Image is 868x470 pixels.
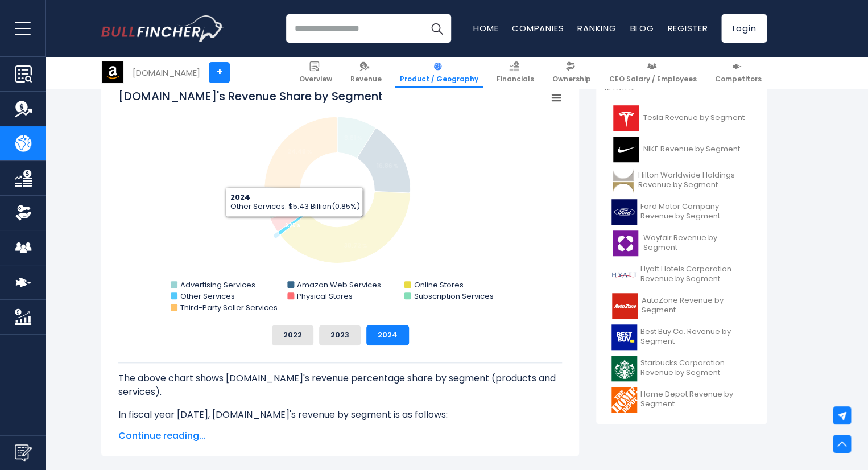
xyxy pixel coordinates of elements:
[642,296,751,315] span: AutoZone Revenue by Segment
[344,241,367,250] tspan: 38.72 %
[395,57,483,88] a: Product / Geography
[640,358,751,378] span: Starbucks Corporation Revenue by Segment
[272,325,313,345] button: 2022
[715,75,762,84] span: Competitors
[294,57,337,88] a: Overview
[605,228,758,259] a: Wayfair Revenue by Segment
[366,325,409,345] button: 2024
[118,408,562,422] p: In fiscal year [DATE], [DOMAIN_NAME]'s revenue by segment is as follows:
[547,57,596,88] a: Ownership
[611,262,637,287] img: H logo
[209,62,230,83] a: +
[180,279,255,290] text: Advertising Services
[180,302,278,313] text: Third-Party Seller Services
[344,134,362,142] tspan: 8.81 %
[630,22,654,34] a: Blog
[102,61,123,83] img: AMZN logo
[611,230,639,256] img: W logo
[15,204,32,221] img: Ownership
[611,199,637,225] img: F logo
[299,75,332,84] span: Overview
[640,202,751,221] span: Ford Motor Company Revenue by Segment
[118,88,562,316] svg: Amazon.com's Revenue Share by Segment
[643,113,745,123] span: Tesla Revenue by Segment
[721,14,767,43] a: Login
[643,145,740,154] span: NIKE Revenue by Segment
[605,134,758,165] a: NIKE Revenue by Segment
[118,429,562,443] span: Continue reading...
[640,327,751,347] span: Best Buy Co. Revenue by Segment
[605,259,758,290] a: Hyatt Hotels Corporation Revenue by Segment
[287,147,312,156] tspan: 24.48 %
[611,137,640,162] img: NKE logo
[604,57,702,88] a: CEO Salary / Employees
[345,57,387,88] a: Revenue
[491,57,539,88] a: Financials
[605,290,758,321] a: AutoZone Revenue by Segment
[710,57,767,88] a: Competitors
[118,88,383,104] tspan: [DOMAIN_NAME]'s Revenue Share by Segment
[400,75,478,84] span: Product / Geography
[133,66,200,79] div: [DOMAIN_NAME]
[497,75,534,84] span: Financials
[101,15,224,42] img: Bullfincher logo
[285,222,300,229] tspan: 0.85 %
[611,387,637,413] img: HD logo
[605,196,758,228] a: Ford Motor Company Revenue by Segment
[414,291,494,302] text: Subscription Services
[611,293,638,319] img: AZO logo
[611,324,637,350] img: BBY logo
[377,162,399,170] tspan: 16.86 %
[611,168,635,193] img: HLT logo
[512,22,564,34] a: Companies
[611,105,640,131] img: TSLA logo
[605,165,758,196] a: Hilton Worldwide Holdings Revenue by Segment
[605,384,758,415] a: Home Depot Revenue by Segment
[118,372,562,399] p: The above chart shows [DOMAIN_NAME]'s revenue percentage share by segment (products and services).
[638,171,751,190] span: Hilton Worldwide Holdings Revenue by Segment
[423,14,451,43] button: Search
[640,390,751,409] span: Home Depot Revenue by Segment
[319,325,361,345] button: 2023
[605,84,758,93] p: Related
[275,199,290,205] tspan: 6.96 %
[297,291,353,302] text: Physical Stores
[605,353,758,384] a: Starbucks Corporation Revenue by Segment
[414,279,464,290] text: Online Stores
[552,75,591,84] span: Ownership
[180,291,235,302] text: Other Services
[473,22,498,34] a: Home
[667,22,708,34] a: Register
[605,321,758,353] a: Best Buy Co. Revenue by Segment
[101,15,224,42] a: Go to homepage
[643,233,751,253] span: Wayfair Revenue by Segment
[605,102,758,134] a: Tesla Revenue by Segment
[611,356,637,381] img: SBUX logo
[350,75,382,84] span: Revenue
[297,279,381,290] text: Amazon Web Services
[640,265,751,284] span: Hyatt Hotels Corporation Revenue by Segment
[609,75,697,84] span: CEO Salary / Employees
[577,22,616,34] a: Ranking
